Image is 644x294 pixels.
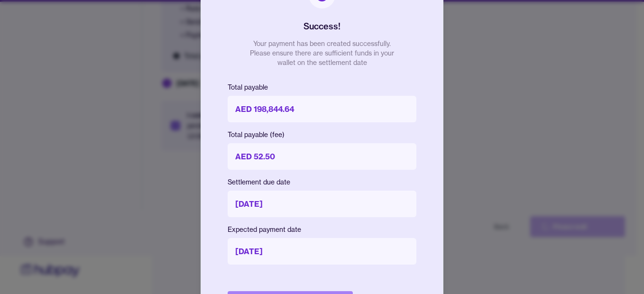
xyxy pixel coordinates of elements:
[228,96,416,122] p: AED 198,844.64
[228,177,416,187] p: Settlement due date
[228,225,416,234] p: Expected payment date
[228,130,416,139] p: Total payable (fee)
[228,191,416,217] p: [DATE]
[228,238,416,265] p: [DATE]
[228,83,416,92] p: Total payable
[228,143,416,170] p: AED 52.50
[304,20,340,33] h2: Success!
[246,39,398,67] p: Your payment has been created successfully. Please ensure there are sufficient funds in your wall...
